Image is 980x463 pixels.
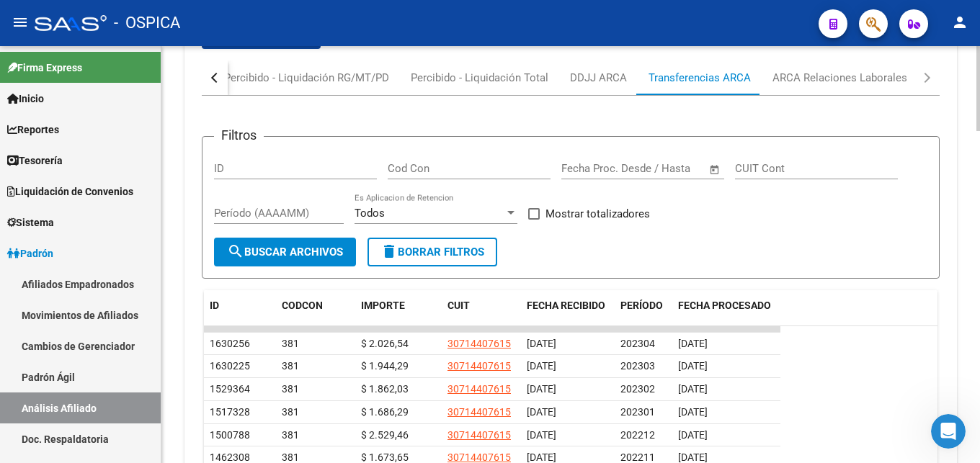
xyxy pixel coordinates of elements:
span: 1517328 [210,406,250,418]
div: ARCA Relaciones Laborales [772,70,907,86]
span: FECHA PROCESADO [678,300,771,311]
span: IMPORTE [361,300,405,311]
span: [DATE] [678,383,708,395]
span: 1630225 [210,360,250,372]
span: 202303 [620,360,655,372]
span: Padrón [7,246,53,261]
span: 1500788 [210,429,250,441]
datatable-header-cell: FECHA PROCESADO [672,290,780,338]
iframe: Intercom live chat [931,414,966,449]
mat-icon: delete [380,243,398,260]
div: Percibido - Liquidación Total [411,70,548,86]
datatable-header-cell: CUIT [442,290,521,338]
span: $ 1.686,29 [361,406,409,418]
datatable-header-cell: PERÍODO [615,290,672,338]
button: Open calendar [707,161,723,178]
span: 30714407615 [447,406,511,418]
span: Mostrar totalizadores [545,205,650,222]
button: Buscar Archivos [214,238,356,266]
span: 30714407615 [447,383,511,395]
span: 1529364 [210,383,250,395]
span: $ 1.944,29 [361,360,409,372]
span: CODCON [282,300,323,311]
datatable-header-cell: CODCON [276,290,326,338]
datatable-header-cell: FECHA RECIBIDO [521,290,615,338]
mat-icon: search [227,243,244,260]
span: 202301 [620,406,655,418]
span: Buscar Archivos [227,246,343,259]
h3: Filtros [214,125,264,145]
span: PERÍODO [620,300,663,311]
button: Borrar Filtros [367,238,497,266]
span: Tesorería [7,153,63,168]
span: [DATE] [527,360,556,372]
span: 202304 [620,338,655,349]
span: [DATE] [678,406,708,418]
span: Todos [355,207,385,220]
span: 30714407615 [447,429,511,441]
span: $ 2.529,46 [361,429,409,441]
span: [DATE] [678,429,708,441]
span: [DATE] [527,406,556,418]
span: - OSPICA [114,7,180,39]
span: Firma Express [7,60,82,76]
span: Inicio [7,91,44,107]
span: $ 1.673,65 [361,451,409,463]
span: [DATE] [527,429,556,441]
span: Reportes [7,122,59,138]
span: 202211 [620,451,655,463]
span: 1630256 [210,338,250,349]
span: FECHA RECIBIDO [527,300,605,311]
span: 381 [282,451,299,463]
span: CUIT [447,300,470,311]
span: 381 [282,429,299,441]
input: Fecha fin [633,162,703,175]
span: 202302 [620,383,655,395]
span: [DATE] [678,451,708,463]
span: 381 [282,383,299,395]
span: [DATE] [678,338,708,349]
span: 381 [282,406,299,418]
span: [DATE] [527,383,556,395]
span: [DATE] [678,360,708,372]
div: DDJJ ARCA [570,70,627,86]
span: Liquidación de Convenios [7,184,133,199]
datatable-header-cell: ID [204,290,276,338]
span: 30714407615 [447,451,511,463]
span: 381 [282,338,299,349]
span: 1462308 [210,451,250,463]
span: 30714407615 [447,338,511,349]
datatable-header-cell: IMPORTE [355,290,442,338]
span: [DATE] [527,451,556,463]
div: Percibido - Liquidación RG/MT/PD [224,70,389,86]
span: 381 [282,360,299,372]
input: Fecha inicio [561,162,620,175]
span: [DATE] [527,338,556,349]
span: Sistema [7,215,54,230]
span: ID [210,300,219,311]
div: Transferencias ARCA [649,70,751,86]
span: Borrar Filtros [380,246,484,259]
span: 202212 [620,429,655,441]
span: $ 1.862,03 [361,383,409,395]
mat-icon: person [951,14,968,31]
span: $ 2.026,54 [361,338,409,349]
span: 30714407615 [447,360,511,372]
mat-icon: menu [12,14,29,31]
